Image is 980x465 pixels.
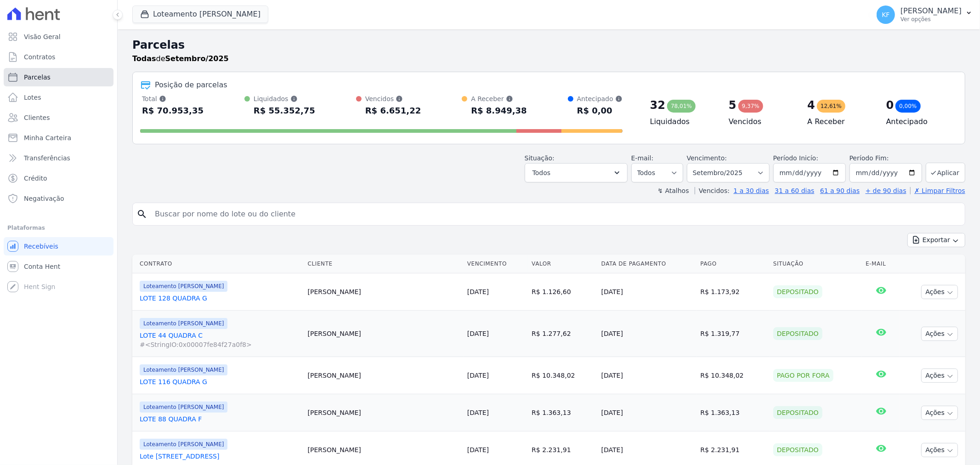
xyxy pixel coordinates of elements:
[886,98,894,113] div: 0
[24,194,64,203] span: Negativação
[697,311,770,357] td: R$ 1.319,77
[304,273,464,311] td: [PERSON_NAME]
[528,311,597,357] td: R$ 1.277,62
[697,273,770,311] td: R$ 1.173,92
[729,98,736,113] div: 5
[910,187,965,194] a: ✗ Limpar Filtros
[24,32,61,41] span: Visão Geral
[598,311,697,357] td: [DATE]
[525,163,628,182] button: Todos
[907,233,965,247] button: Exportar
[886,116,950,127] h4: Antecipado
[304,311,464,357] td: [PERSON_NAME]
[921,285,958,299] button: Ações
[773,327,822,340] div: Depositado
[773,369,833,382] div: Pago por fora
[882,11,889,18] span: KF
[471,103,527,118] div: R$ 8.949,38
[304,394,464,431] td: [PERSON_NAME]
[921,406,958,420] button: Ações
[4,189,113,208] a: Negativação
[850,153,922,163] label: Período Fim:
[140,414,300,424] a: LOTE 88 QUADRA F
[650,116,714,127] h4: Liquidados
[467,372,489,379] a: [DATE]
[24,133,71,142] span: Minha Carteira
[4,169,113,187] a: Crédito
[657,187,689,194] label: ↯ Atalhos
[24,73,51,82] span: Parcelas
[697,394,770,431] td: R$ 1.363,13
[770,255,862,273] th: Situação
[687,154,727,162] label: Vencimento:
[650,98,665,113] div: 32
[132,53,229,64] p: de
[773,285,822,298] div: Depositado
[4,149,113,167] a: Transferências
[140,294,300,303] a: LOTE 128 QUADRA G
[598,394,697,431] td: [DATE]
[773,443,822,456] div: Depositado
[901,6,962,16] p: [PERSON_NAME]
[577,103,623,118] div: R$ 0,00
[140,377,300,386] a: LOTE 116 QUADRA G
[24,93,41,102] span: Lotes
[467,288,489,295] a: [DATE]
[738,100,763,113] div: 9,37%
[667,100,696,113] div: 78,01%
[140,439,227,450] span: Loteamento [PERSON_NAME]
[24,153,70,163] span: Transferências
[734,187,769,194] a: 1 a 30 dias
[140,281,227,292] span: Loteamento [PERSON_NAME]
[132,255,304,273] th: Contrato
[155,79,227,91] div: Posição de parcelas
[165,54,229,63] strong: Setembro/2025
[921,327,958,341] button: Ações
[254,94,315,103] div: Liquidados
[695,187,730,194] label: Vencidos:
[921,369,958,383] button: Ações
[773,406,822,419] div: Depositado
[577,94,623,103] div: Antecipado
[254,103,315,118] div: R$ 55.352,75
[136,209,147,220] i: search
[598,255,697,273] th: Data de Pagamento
[528,255,597,273] th: Valor
[140,452,300,461] a: Lote [STREET_ADDRESS]
[4,28,113,46] a: Visão Geral
[895,100,920,113] div: 0,00%
[775,187,814,194] a: 31 a 60 dias
[24,262,60,271] span: Conta Hent
[866,187,906,194] a: + de 90 dias
[921,443,958,457] button: Ações
[817,100,845,113] div: 12,61%
[142,94,204,103] div: Total
[4,88,113,107] a: Lotes
[807,116,871,127] h4: A Receber
[901,16,962,23] p: Ver opções
[869,2,980,28] button: KF [PERSON_NAME] Ver opções
[304,255,464,273] th: Cliente
[697,357,770,394] td: R$ 10.348,02
[140,318,227,329] span: Loteamento [PERSON_NAME]
[697,255,770,273] th: Pago
[862,255,900,273] th: E-mail
[140,331,300,349] a: LOTE 44 QUADRA C#<StringIO:0x00007fe84f27a0f8>
[807,98,815,113] div: 4
[140,364,227,375] span: Loteamento [PERSON_NAME]
[4,48,113,66] a: Contratos
[4,68,113,86] a: Parcelas
[132,54,156,63] strong: Todas
[4,129,113,147] a: Minha Carteira
[598,357,697,394] td: [DATE]
[132,37,965,53] h2: Parcelas
[140,340,300,349] span: #<StringIO:0x00007fe84f27a0f8>
[598,273,697,311] td: [DATE]
[365,94,421,103] div: Vencidos
[142,103,204,118] div: R$ 70.953,35
[24,174,47,183] span: Crédito
[365,103,421,118] div: R$ 6.651,22
[304,357,464,394] td: [PERSON_NAME]
[467,409,489,416] a: [DATE]
[4,108,113,127] a: Clientes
